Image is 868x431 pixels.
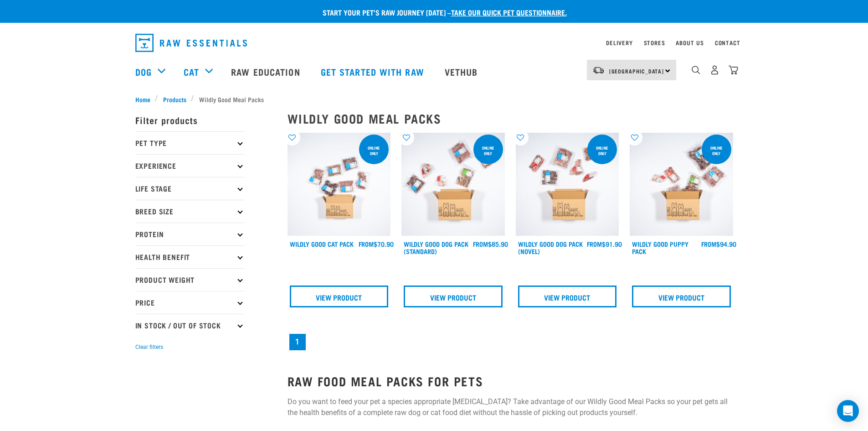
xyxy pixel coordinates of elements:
p: Price [135,291,245,314]
a: Delivery [606,41,632,44]
a: Home [135,94,155,104]
p: Breed Size [135,200,245,223]
div: ONLINE ONLY [359,141,389,160]
div: $91.90 [587,240,622,248]
a: Products [158,94,191,104]
span: FROM [701,242,716,245]
div: $70.90 [359,240,394,248]
a: View Product [290,286,389,307]
img: Dog 0 2sec [401,133,505,236]
a: Wildly Good Puppy Pack [632,242,688,253]
a: Dog [135,65,152,78]
a: Page 1 [289,334,306,350]
span: FROM [473,242,488,245]
img: Dog Novel 0 2sec [516,133,619,236]
a: Contact [715,41,740,44]
a: Vethub [436,53,489,90]
p: Health Benefit [135,245,245,268]
img: home-icon@2x.png [729,65,738,75]
a: Wildly Good Cat Pack [290,242,354,245]
img: user.png [710,65,719,75]
img: van-moving.png [592,66,605,74]
nav: pagination [288,332,733,352]
div: $94.90 [701,240,736,248]
a: View Product [632,286,731,307]
button: Clear filters [135,343,163,351]
p: Pet Type [135,131,245,154]
span: FROM [359,242,374,245]
img: Puppy 0 2sec [630,133,733,236]
a: Wildly Good Dog Pack (Standard) [404,242,468,253]
div: Online Only [587,141,617,160]
div: Online Only [473,141,503,160]
a: Raw Education [222,53,311,90]
div: Online Only [702,141,731,160]
div: Open Intercom Messenger [837,400,859,422]
div: $85.90 [473,240,508,248]
a: About Us [676,41,704,44]
img: Cat 0 2sec [288,133,391,236]
span: Products [163,94,186,104]
p: Product Weight [135,268,245,291]
p: Life Stage [135,177,245,200]
a: View Product [404,286,503,307]
span: Home [135,94,150,104]
a: Wildly Good Dog Pack (Novel) [518,242,583,253]
a: Stores [644,41,665,44]
p: Filter products [135,109,245,131]
nav: dropdown navigation [128,30,740,56]
a: Get started with Raw [312,53,436,90]
span: [GEOGRAPHIC_DATA] [609,69,664,73]
nav: breadcrumbs [135,94,733,104]
img: Raw Essentials Logo [135,34,247,52]
h2: Wildly Good Meal Packs [288,111,733,125]
a: Cat [184,65,199,78]
a: take our quick pet questionnaire. [451,10,567,14]
p: In Stock / Out Of Stock [135,314,245,337]
p: Protein [135,223,245,245]
span: FROM [587,242,602,245]
a: View Product [518,286,617,307]
img: home-icon-1@2x.png [692,66,700,74]
strong: RAW FOOD MEAL PACKS FOR PETS [288,377,483,384]
p: Experience [135,154,245,177]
